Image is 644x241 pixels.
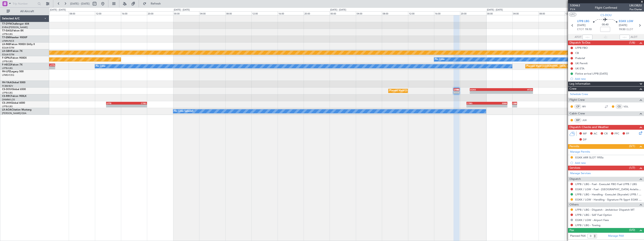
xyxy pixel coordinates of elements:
div: EBBR [487,102,507,104]
span: FFC [614,132,619,136]
a: CS-DOUGlobal 6500 [2,88,26,91]
div: ISP [574,118,581,122]
div: EGKK [470,88,501,91]
a: LFPB/LBG [2,67,13,70]
div: [DATE] - [DATE] [50,8,66,12]
span: F-GPNJ [2,57,11,59]
div: LFPB [25,64,55,66]
a: T7-EAGLFalcon 8X [2,30,24,32]
div: 16:00 [278,11,304,15]
div: EBBR [513,102,515,104]
div: - [501,91,533,94]
span: ALDT [631,35,637,39]
span: Pax [569,228,574,233]
div: UK ETA [575,67,584,70]
div: Flight Confirmed [595,6,617,10]
span: Dispatch To-Dos [569,40,590,45]
div: LFPB [107,102,127,104]
a: LFMD/CEQ [2,74,14,77]
span: 9H-YAA [2,81,11,84]
span: CS-RRC [2,95,11,97]
div: - [470,91,501,94]
div: CB [575,51,579,55]
span: ETOT [577,27,584,32]
span: T7-EAGL [2,30,12,32]
a: LX-AOACitation Mustang [2,109,32,111]
span: [DATE] [577,23,586,27]
div: [DATE] - [DATE] [487,8,503,12]
div: 12:00 [408,11,434,15]
div: Add new [575,161,642,165]
span: CS-DOU [2,88,12,91]
a: Manage Permits [570,150,590,154]
a: FCBB/BZV [2,84,13,88]
a: VDL [624,105,633,108]
span: 00:40 [602,23,608,27]
div: - [487,105,507,107]
a: LFPB / LBG - SAF Fuel Option [575,213,612,217]
a: 9H-LPZLegacy 500 [2,70,24,73]
a: RFI [582,105,592,108]
a: LFPB / LBG - Dispatch - JetAdvisor Dispatch MT [575,208,635,211]
a: 9H-YAAGlobal 5000 [2,81,25,84]
div: 04:00 [199,11,225,15]
a: CS-RRCFalcon 900LX [2,95,26,97]
span: MF [583,132,587,136]
span: Cabin Crew [569,111,585,116]
a: T7-EMIHawker 900XP [2,36,27,39]
a: LFPB / LBG - Handling - ExecuJet (Skyvalet) LFPB / LBG [575,193,642,196]
span: Leg Information [569,82,590,86]
div: No Crew [435,56,445,63]
a: EGKK / LGW - Fuel - [GEOGRAPHIC_DATA] Aviation Fuel - via [GEOGRAPHIC_DATA] - [GEOGRAPHIC_DATA] /... [575,188,642,191]
span: All Aircraft [11,10,44,13]
div: No Crew [96,63,105,69]
span: T7-DYN [2,23,11,25]
a: LFPB/LBG [2,33,13,36]
span: 19:50 [619,27,625,32]
a: LFMN/NCE [2,39,14,43]
a: JUV [582,118,592,122]
div: 12:00 [95,11,121,15]
div: LFPB [515,102,517,104]
a: DNMM/LOS [2,98,15,101]
div: 04:00 [512,11,538,15]
input: --:-- [582,35,592,40]
span: 530463 [570,3,580,8]
div: 12:00 [251,11,277,15]
span: Flight Crew [569,98,585,102]
span: LX-INB [2,43,10,46]
div: [DATE] - [DATE] [174,8,190,12]
span: FP [626,132,629,136]
span: LX-GBH [2,50,11,52]
div: EGKK ARR SLOT 1955z [575,156,604,159]
div: 16:00 [121,11,147,15]
a: LFPB/LBG [2,91,13,94]
span: CR [604,132,608,136]
span: Dispatch Checks and Weather [569,125,609,130]
div: EGKK [457,88,459,91]
div: [DATE] - [DATE] [330,8,346,12]
span: [DATE] [619,23,627,27]
div: LFPB [454,88,457,91]
span: ATOT [575,35,581,39]
a: EGKK / LGW - Airport Fees [575,218,609,222]
a: F-HECDFalcon 7X [2,64,22,66]
div: - [107,105,127,107]
span: Refresh [147,2,165,5]
div: 20:00 [147,11,173,15]
button: Refresh [141,0,166,7]
span: T7-EMI [2,36,10,39]
div: Planned Maint [GEOGRAPHIC_DATA] ([GEOGRAPHIC_DATA]) [527,63,592,69]
span: 19:10 [585,27,592,32]
div: LFPB FBO [575,46,588,50]
div: 20:00 [460,11,486,15]
a: EVRA/[PERSON_NAME] [2,26,28,29]
span: (1/7) [629,166,635,170]
div: 00:00 [486,11,512,15]
span: [DATE] - [DATE] [70,2,90,6]
span: (0/1) [629,144,635,148]
div: Add new [575,77,642,81]
span: ELDT [626,27,633,32]
span: Permits [569,144,579,149]
a: T7-DYNChallenger 604 [2,23,29,25]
